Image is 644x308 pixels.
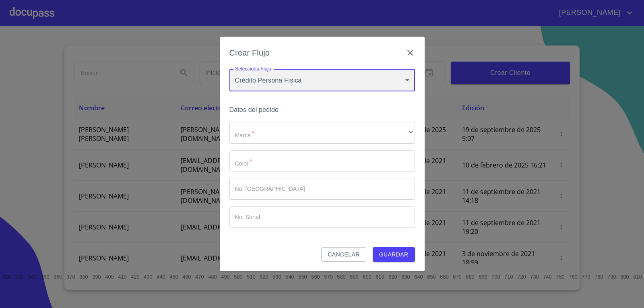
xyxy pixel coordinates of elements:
[229,122,415,144] div: ​
[229,104,415,116] h6: Datos del pedido
[229,69,415,91] div: Crédito Persona Física
[328,250,359,260] span: Cancelar
[321,247,366,262] button: Cancelar
[229,46,270,59] h6: Crear Flujo
[379,250,409,260] span: Guardar
[373,247,415,262] button: Guardar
